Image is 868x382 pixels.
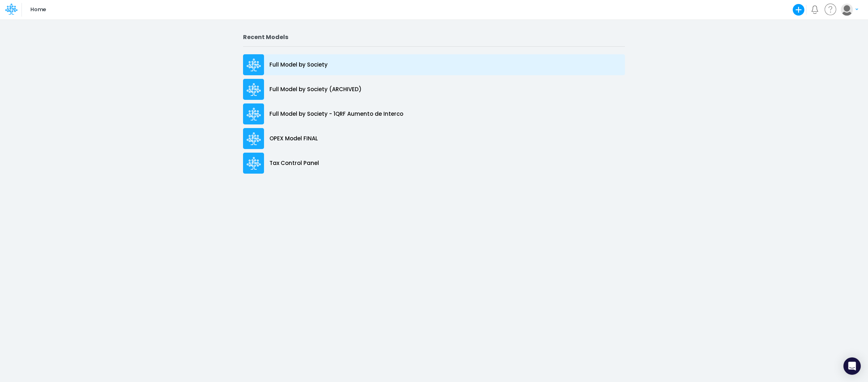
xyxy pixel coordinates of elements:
[243,151,625,175] a: Tax Control Panel
[243,34,625,41] h2: Recent Models
[269,159,319,167] p: Tax Control Panel
[269,135,318,143] p: OPEX Model FINAL
[243,52,625,77] a: Full Model by Society
[243,102,625,126] a: Full Model by Society - 1QRF Aumento de Interco
[243,126,625,151] a: OPEX Model FINAL
[843,357,861,375] div: Open Intercom Messenger
[30,6,46,14] p: Home
[810,5,819,14] a: Notifications
[269,110,403,118] p: Full Model by Society - 1QRF Aumento de Interco
[269,85,362,94] p: Full Model by Society (ARCHIVED)
[269,61,328,69] p: Full Model by Society
[243,77,625,102] a: Full Model by Society (ARCHIVED)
